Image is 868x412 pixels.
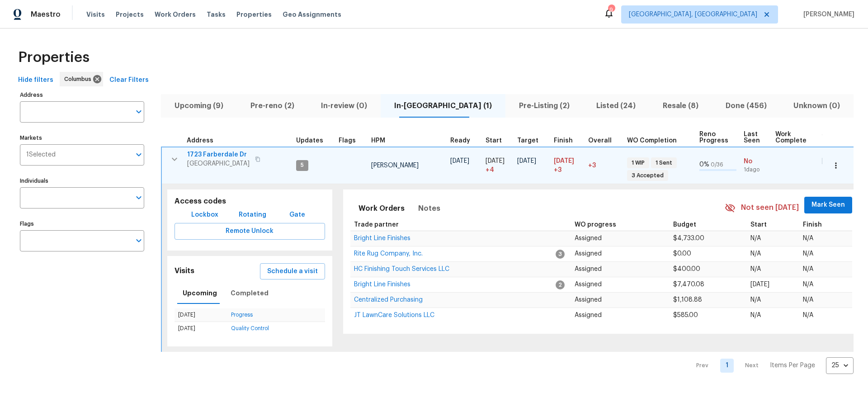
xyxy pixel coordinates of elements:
[770,361,815,370] p: Items Per Page
[673,251,691,257] span: $0.00
[354,251,423,256] a: Rite Rug Company, Inc.
[191,209,218,221] span: Lockbox
[18,53,90,62] span: Properties
[18,75,53,86] span: Hide filters
[575,234,665,243] p: Assigned
[354,266,449,272] span: HC Finishing Touch Services LLC
[720,359,734,373] a: Goto page 1
[575,249,665,259] p: Assigned
[588,137,620,144] div: Days past target finish date
[450,137,470,144] span: Ready
[511,99,578,112] span: Pre-Listing (2)
[60,72,103,86] div: Columbus
[629,10,757,19] span: [GEOGRAPHIC_DATA], [GEOGRAPHIC_DATA]
[20,92,144,98] label: Address
[575,222,616,228] span: WO progress
[450,137,478,144] div: Earliest renovation start date (first business day after COE or Checkout)
[517,158,536,164] span: [DATE]
[588,137,612,144] span: Overall
[803,222,822,228] span: Finish
[673,235,704,242] span: $4,733.00
[354,266,449,272] a: HC Finishing Touch Services LLC
[482,147,514,184] td: Project started 4 days late
[207,11,226,18] span: Tasks
[175,266,194,276] h5: Visits
[673,222,696,228] span: Budget
[354,313,434,318] a: JT LawnCare Solutions LLC
[588,162,596,169] span: +3
[575,265,665,274] p: Assigned
[785,99,848,112] span: Unknown (0)
[20,135,144,141] label: Markets
[231,312,253,317] a: Progress
[283,10,341,19] span: Geo Assignments
[486,158,505,164] span: [DATE]
[744,157,768,166] span: No
[673,312,698,318] span: $585.00
[575,295,665,305] p: Assigned
[109,75,149,86] span: Clear Filters
[826,354,854,377] div: 25
[86,10,105,19] span: Visits
[188,207,222,223] button: Lockbox
[175,322,227,336] td: [DATE]
[744,131,760,144] span: Last Seen
[242,99,302,112] span: Pre-reno (2)
[517,137,547,144] div: Target renovation project end date
[556,280,565,289] span: 2
[354,235,410,242] span: Bright Line Finishes
[486,166,494,175] span: + 4
[155,10,196,19] span: Work Orders
[450,158,469,164] span: [DATE]
[132,105,145,118] button: Open
[688,357,854,374] nav: Pagination Navigation
[187,137,213,144] span: Address
[14,72,57,89] button: Hide filters
[554,166,561,175] span: +3
[354,297,423,303] a: Centralized Purchasing
[550,147,585,184] td: Scheduled to finish 3 day(s) late
[744,166,768,174] span: 1d ago
[750,297,761,303] span: N/A
[106,72,152,89] button: Clear Filters
[803,297,813,303] span: N/A
[750,251,761,257] span: N/A
[132,191,145,204] button: Open
[717,99,775,112] span: Done (456)
[655,99,707,112] span: Resale (8)
[371,162,419,169] span: [PERSON_NAME]
[627,137,677,144] span: WO Completion
[182,226,318,237] span: Remote Unlock
[822,158,841,164] span: [DATE]
[803,281,813,288] span: N/A
[231,288,269,299] span: Completed
[260,263,325,280] button: Schedule a visit
[699,131,728,144] span: Reno Progress
[628,172,667,180] span: 3 Accepted
[175,308,227,322] td: [DATE]
[822,131,853,144] span: Setup Complete
[64,75,95,84] span: Columbus
[132,148,145,161] button: Open
[31,10,61,19] span: Maestro
[673,266,700,272] span: $400.00
[628,159,648,167] span: 1 WIP
[750,312,761,318] span: N/A
[175,223,325,240] button: Remote Unlock
[239,209,266,221] span: Rotating
[235,207,270,223] button: Rotating
[554,137,581,144] div: Projected renovation finish date
[187,150,250,159] span: 1723 Farberdale Dr
[800,10,854,19] span: [PERSON_NAME]
[296,137,323,144] span: Updates
[354,251,423,257] span: Rite Rug Company, Inc.
[556,250,565,259] span: 3
[585,147,623,184] td: 3 day(s) past target finish date
[354,222,399,228] span: Trade partner
[803,235,813,242] span: N/A
[354,312,434,318] span: JT LawnCare Solutions LLC
[775,131,807,144] span: Work Complete
[132,234,145,247] button: Open
[750,281,769,288] span: [DATE]
[287,209,308,221] span: Gate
